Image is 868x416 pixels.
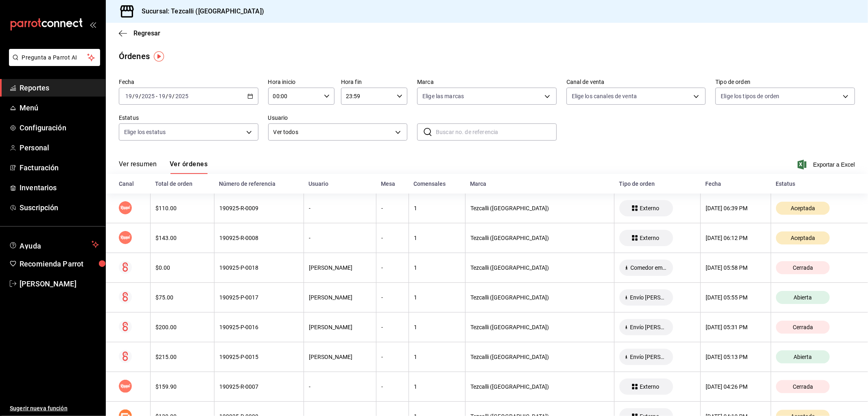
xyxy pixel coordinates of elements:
[20,240,88,249] span: Ayuda
[470,354,609,360] div: Tezcalli ([GEOGRAPHIC_DATA])
[309,264,371,271] div: [PERSON_NAME]
[309,235,371,241] div: -
[219,205,299,211] div: 190925-R-0009
[125,93,132,99] input: --
[470,180,609,187] div: Marca
[20,278,99,289] span: [PERSON_NAME]
[155,324,209,330] div: $200.00
[156,93,157,99] span: -
[627,294,670,301] span: Envío [PERSON_NAME]
[268,115,408,121] label: Usuario
[219,324,299,330] div: 190925-P-0016
[706,180,766,187] div: Fecha
[636,205,662,211] span: Externo
[119,160,208,174] div: navigation tabs
[170,160,208,174] button: Ver órdenes
[627,324,670,330] span: Envío [PERSON_NAME]
[470,205,609,211] div: Tezcalli ([GEOGRAPHIC_DATA])
[155,354,209,360] div: $215.00
[154,51,164,62] button: Tooltip marker
[119,160,157,174] button: Ver resumen
[787,205,818,211] span: Aceptada
[470,324,609,330] div: Tezcalli ([GEOGRAPHIC_DATA])
[90,21,96,28] button: open_drawer_menu
[135,7,264,16] h3: Sucursal: Tezcalli ([GEOGRAPHIC_DATA])
[790,294,815,301] span: Abierta
[6,59,100,68] a: Pregunta a Parrot AI
[309,354,371,360] div: [PERSON_NAME]
[799,160,855,169] button: Exportar a Excel
[219,235,299,241] div: 190925-R-0008
[20,102,99,113] span: Menú
[619,180,696,187] div: Tipo de orden
[414,383,460,390] div: 1
[309,294,371,301] div: [PERSON_NAME]
[706,264,766,271] div: [DATE] 05:58 PM
[787,235,818,241] span: Aceptada
[789,264,816,271] span: Cerrada
[414,205,460,211] div: 1
[219,180,299,187] div: Número de referencia
[20,82,99,93] span: Reportes
[119,79,258,85] label: Fecha
[470,383,609,390] div: Tezcalli ([GEOGRAPHIC_DATA])
[10,404,99,413] span: Sugerir nueva función
[219,264,299,271] div: 190925-P-0018
[422,92,464,100] span: Elige las marcas
[436,124,557,140] input: Buscar no. de referencia
[706,235,766,241] div: [DATE] 06:12 PM
[381,354,404,360] div: -
[381,180,404,187] div: Mesa
[155,383,209,390] div: $159.90
[414,294,460,301] div: 1
[20,122,99,133] span: Configuración
[566,79,706,85] label: Canal de venta
[20,202,99,213] span: Suscripción
[309,205,371,211] div: -
[20,142,99,153] span: Personal
[341,79,407,85] label: Hora fin
[273,128,393,136] span: Ver todos
[166,93,168,99] span: /
[155,205,209,211] div: $110.00
[141,93,155,99] input: ----
[9,49,100,66] button: Pregunta a Parrot AI
[776,180,855,187] div: Estatus
[636,235,662,241] span: Externo
[470,264,609,271] div: Tezcalli ([GEOGRAPHIC_DATA])
[789,383,816,390] span: Cerrada
[119,115,258,121] label: Estatus
[168,93,173,99] input: --
[155,264,209,271] div: $0.00
[413,180,460,187] div: Comensales
[381,324,404,330] div: -
[381,264,404,271] div: -
[133,29,160,37] span: Regresar
[309,383,371,390] div: -
[155,235,209,241] div: $143.00
[572,92,637,100] span: Elige los canales de venta
[119,29,160,37] button: Regresar
[219,294,299,301] div: 190925-P-0017
[175,93,189,99] input: ----
[22,53,87,62] span: Pregunta a Parrot AI
[20,258,99,269] span: Recomienda Parrot
[706,294,766,301] div: [DATE] 05:55 PM
[20,182,99,193] span: Inventarios
[470,294,609,301] div: Tezcalli ([GEOGRAPHIC_DATA])
[381,235,404,241] div: -
[417,79,557,85] label: Marca
[414,354,460,360] div: 1
[139,93,141,99] span: /
[309,324,371,330] div: [PERSON_NAME]
[470,235,609,241] div: Tezcalli ([GEOGRAPHIC_DATA])
[308,180,371,187] div: Usuario
[627,264,670,271] span: Comedor empleados
[268,79,335,85] label: Hora inicio
[414,264,460,271] div: 1
[381,383,404,390] div: -
[414,235,460,241] div: 1
[124,128,166,136] span: Elige los estatus
[627,354,670,360] span: Envío [PERSON_NAME]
